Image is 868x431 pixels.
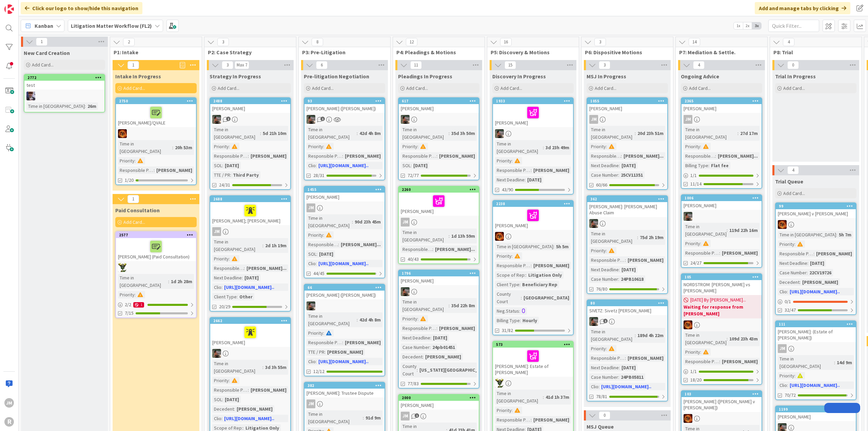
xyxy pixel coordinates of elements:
div: JM [587,115,667,124]
span: : [172,144,173,151]
div: Responsible Paralegal [684,152,715,160]
div: [PERSON_NAME] (Paid Consultation) [116,238,196,261]
div: Billing Type [684,162,708,169]
div: [PERSON_NAME] [210,104,290,113]
div: MW [493,129,573,138]
span: : [449,232,450,240]
span: : [619,162,620,169]
span: : [531,262,532,269]
span: : [512,252,513,260]
div: [PERSON_NAME] [343,152,382,160]
div: Responsible Paralegal [495,262,531,269]
div: 1006 [685,196,762,200]
div: [PERSON_NAME] [682,201,762,210]
span: : [531,166,532,174]
div: JM [684,115,692,124]
img: TR [778,220,787,229]
div: JM [210,227,290,236]
img: TR [118,129,127,138]
span: : [606,143,607,150]
div: Next Deadline [778,259,807,267]
div: 3d 23h 49m [544,144,571,151]
div: 1d 13h 59m [450,232,477,240]
span: : [635,130,636,137]
img: MW [212,115,221,124]
div: JM [589,115,598,124]
span: : [525,176,526,183]
a: 1006[PERSON_NAME]MWTime in [GEOGRAPHIC_DATA]:119d 22h 16mPriority:Responsible Paralegal:[PERSON_N... [681,194,762,268]
span: 24/27 [690,259,702,267]
div: 1455[PERSON_NAME] [304,187,384,201]
div: TTE / PR [212,171,230,179]
div: JM [682,115,762,124]
div: [PERSON_NAME] [720,249,759,257]
span: 1 [226,117,231,121]
div: 2688 [213,197,290,201]
div: Priority [118,157,135,164]
div: Time in [GEOGRAPHIC_DATA] [212,126,260,141]
div: Next Deadline [589,266,619,273]
span: Add Card... [500,85,522,91]
span: Add Card... [32,62,54,68]
div: Responsible Paralegal [118,166,154,174]
span: : [436,152,437,160]
div: 1933[PERSON_NAME] [493,98,573,127]
div: 1006 [682,195,762,201]
div: 2772 [27,75,104,80]
img: ML [26,92,35,100]
span: : [621,152,622,160]
div: 2688[PERSON_NAME]; [PERSON_NAME] [210,196,290,225]
img: NC [118,263,127,272]
div: 35d 3h 50m [450,130,477,137]
div: Priority [589,143,606,150]
img: MW [307,115,315,124]
div: MW [682,212,762,221]
div: 2260 [402,187,479,192]
div: test [24,81,104,90]
div: [PERSON_NAME]... [716,152,759,160]
span: Add Card... [689,85,711,91]
span: Add Card... [312,85,334,91]
div: Time in [GEOGRAPHIC_DATA] [118,140,172,155]
div: TR [776,220,856,229]
div: Time in [GEOGRAPHIC_DATA] [26,102,85,110]
div: Time in [GEOGRAPHIC_DATA] [307,214,352,229]
span: : [512,157,513,164]
span: : [727,227,728,234]
span: Add Card... [595,85,616,91]
div: 2488 [210,98,290,104]
div: Priority [401,143,417,150]
span: : [229,255,230,262]
div: 2688 [210,196,290,202]
div: [PERSON_NAME] [532,262,571,269]
div: 1055[PERSON_NAME] [587,98,667,113]
span: Add Card... [218,85,239,91]
div: [PERSON_NAME] [814,250,854,257]
a: 2772testMLTime in [GEOGRAPHIC_DATA]:26m [24,74,105,113]
div: Time in [GEOGRAPHIC_DATA] [401,126,449,141]
div: Priority [495,157,512,164]
div: 362 [587,196,667,202]
div: Clio [307,162,316,169]
div: JM [401,218,410,227]
div: Priority [307,231,323,239]
div: Next Deadline [495,176,525,183]
div: Priority [778,240,794,248]
div: 2750[PERSON_NAME]/QVALE [116,98,196,127]
div: JM [307,203,315,212]
span: : [700,240,701,247]
span: : [260,130,261,137]
div: Responsible Paralegal [307,241,338,248]
div: 2260[PERSON_NAME] [399,187,479,216]
a: 1455[PERSON_NAME]JMTime in [GEOGRAPHIC_DATA]:90d 23h 45mPriority:Responsible Paralegal:[PERSON_NA... [304,186,385,278]
div: 99 [776,203,856,209]
img: TR [495,232,504,241]
span: 1/20 [125,177,134,184]
div: [PERSON_NAME]; [PERSON_NAME] [210,202,290,225]
div: Third Party [231,171,260,179]
div: 617 [399,98,479,104]
div: Time in [GEOGRAPHIC_DATA] [778,231,836,238]
span: : [432,246,433,253]
div: 93 [308,99,384,103]
div: 2238 [496,201,573,206]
